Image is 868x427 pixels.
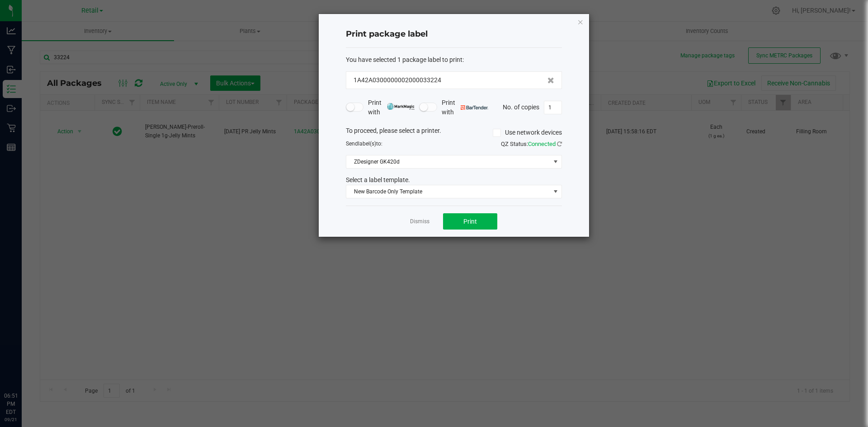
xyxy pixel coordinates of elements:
h4: Print package label [346,28,562,40]
span: label(s) [358,141,376,147]
span: Print with [368,98,415,117]
div: To proceed, please select a printer. [339,126,569,140]
span: No. of copies [503,103,539,110]
span: ZDesigner GK420d [346,155,550,168]
a: Dismiss [410,218,429,225]
span: Print [463,218,477,225]
span: QZ Status: [501,141,562,147]
span: 1A42A0300000002000033224 [354,75,441,85]
span: Send to: [346,141,382,147]
span: Print with [442,98,488,117]
button: Print [443,213,497,230]
img: mark_magic_cybra.png [387,103,415,110]
iframe: Resource center [9,355,36,382]
label: Use network devices [493,128,562,137]
div: : [346,55,562,65]
span: Connected [528,141,556,147]
div: Select a label template. [339,175,569,185]
span: New Barcode Only Template [346,185,550,198]
img: bartender.png [461,105,488,110]
span: You have selected 1 package label to print [346,56,462,63]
